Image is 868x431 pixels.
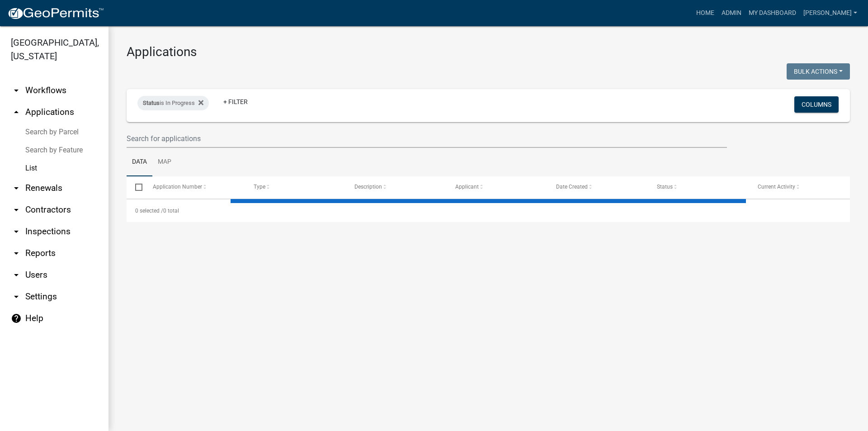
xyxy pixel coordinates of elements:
[127,176,144,198] datatable-header-cell: Select
[787,63,850,80] button: Bulk Actions
[11,270,22,280] i: arrow_drop_down
[153,184,202,190] span: Application Number
[346,176,447,198] datatable-header-cell: Description
[254,184,265,190] span: Type
[800,5,861,22] a: [PERSON_NAME]
[11,107,22,118] i: arrow_drop_up
[135,208,163,214] span: 0 selected /
[11,313,22,324] i: help
[216,94,255,110] a: + Filter
[127,44,850,60] h3: Applications
[127,148,152,177] a: Data
[137,96,209,110] div: is In Progress
[127,129,727,148] input: Search for applications
[556,184,588,190] span: Date Created
[127,199,850,222] div: 0 total
[749,176,850,198] datatable-header-cell: Current Activity
[11,291,22,302] i: arrow_drop_down
[11,248,22,259] i: arrow_drop_down
[143,99,160,106] span: Status
[144,176,245,198] datatable-header-cell: Application Number
[693,5,718,22] a: Home
[11,204,22,215] i: arrow_drop_down
[455,184,479,190] span: Applicant
[11,183,22,194] i: arrow_drop_down
[648,176,749,198] datatable-header-cell: Status
[245,176,345,198] datatable-header-cell: Type
[758,184,795,190] span: Current Activity
[718,5,745,22] a: Admin
[794,96,839,113] button: Columns
[152,148,177,177] a: Map
[745,5,800,22] a: My Dashboard
[11,226,22,237] i: arrow_drop_down
[547,176,648,198] datatable-header-cell: Date Created
[354,184,382,190] span: Description
[447,176,547,198] datatable-header-cell: Applicant
[11,85,22,96] i: arrow_drop_down
[657,184,673,190] span: Status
